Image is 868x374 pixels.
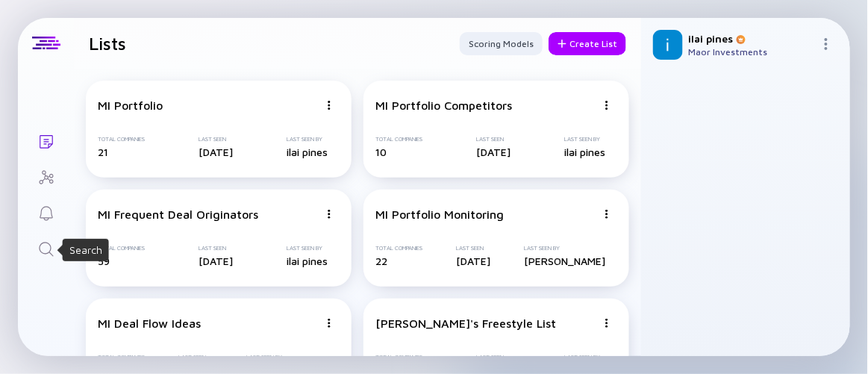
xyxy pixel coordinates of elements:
img: Menu [325,319,334,328]
div: ilai pines [689,32,814,45]
div: Last Seen By [287,245,328,252]
h1: Lists [89,33,126,54]
div: [PERSON_NAME] [524,255,605,267]
div: ilai pines [564,146,605,158]
img: Menu [325,210,334,219]
div: Last Seen [476,354,511,361]
div: Search [69,243,102,258]
img: Menu [602,210,611,219]
div: Total Companies [375,136,422,143]
a: Lists [18,122,74,158]
img: ilai Profile Picture [653,30,683,60]
div: Total Companies [98,354,145,361]
img: Menu [820,38,832,50]
div: [DATE] [199,255,233,267]
div: Total Companies [98,245,145,252]
div: Last Seen By [524,245,605,252]
div: Last Seen By [564,354,605,361]
div: Last Seen By [246,354,328,361]
div: [DATE] [199,146,233,158]
button: Scoring Models [460,32,543,55]
div: Last Seen By [287,136,328,143]
div: ilai pines [287,255,328,267]
div: Last Seen [199,136,233,143]
div: MI Portfolio Monitoring [375,208,504,221]
div: Total Companies [98,136,145,143]
div: MI Portfolio [98,99,163,112]
button: Create List [549,32,626,55]
a: Investor Map [18,158,74,194]
div: MI Frequent Deal Originators [98,208,258,221]
span: 10 [375,146,387,158]
div: Last Seen [199,245,233,252]
img: Menu [325,101,334,110]
div: MI Deal Flow Ideas [98,317,201,330]
div: Last Seen [456,245,490,252]
a: Reminders [18,194,74,230]
div: Last Seen By [564,136,605,143]
div: ilai pines [287,146,328,158]
a: Search [18,230,74,266]
div: MI Portfolio Competitors [375,99,512,112]
div: [DATE] [476,146,511,158]
div: Total Companies [375,245,422,252]
img: Menu [602,101,611,110]
img: Menu [602,319,611,328]
div: [DATE] [456,255,490,267]
div: Last Seen [178,354,213,361]
div: Total Companies [375,354,422,361]
span: 21 [98,146,108,158]
div: Maor Investments [689,46,814,57]
div: Last Seen [476,136,511,143]
span: 22 [375,255,387,267]
div: [PERSON_NAME]'s Freestyle List [375,317,556,330]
